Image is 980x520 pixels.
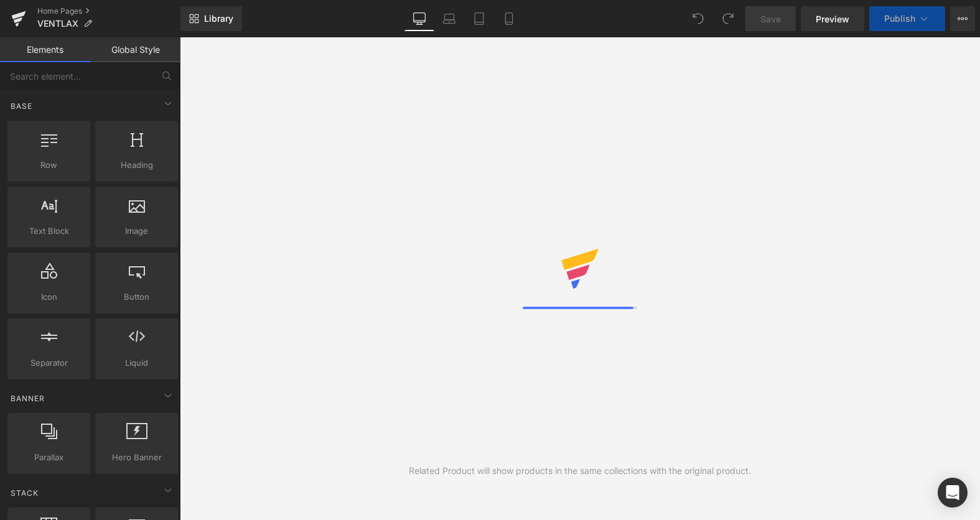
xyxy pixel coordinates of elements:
span: Stack [9,487,40,499]
span: Hero Banner [99,451,174,464]
span: Save [760,12,781,26]
a: New Library [180,6,242,31]
span: Library [204,13,233,24]
span: Row [11,159,86,172]
button: Publish [869,6,945,31]
span: Separator [11,356,86,369]
span: VENTLAX [37,19,78,29]
button: Redo [716,6,740,31]
span: Base [9,100,34,112]
span: Liquid [99,356,174,369]
span: Button [99,290,174,304]
div: Open Intercom Messenger [938,478,968,508]
a: Preview [801,6,864,31]
a: Laptop [434,6,464,31]
button: More [950,6,975,31]
span: Icon [11,290,86,304]
span: Publish [884,14,915,24]
a: Global Style [90,37,180,62]
span: Heading [99,159,174,172]
button: Undo [686,6,711,31]
a: Home Pages [37,6,180,16]
a: Desktop [404,6,434,31]
span: Preview [816,12,849,26]
span: Banner [9,392,46,404]
a: Tablet [464,6,494,31]
a: Mobile [494,6,524,31]
div: Related Product will show products in the same collections with the original product. [409,464,751,478]
span: Text Block [11,225,86,238]
span: Image [99,225,174,238]
span: Parallax [11,451,86,464]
